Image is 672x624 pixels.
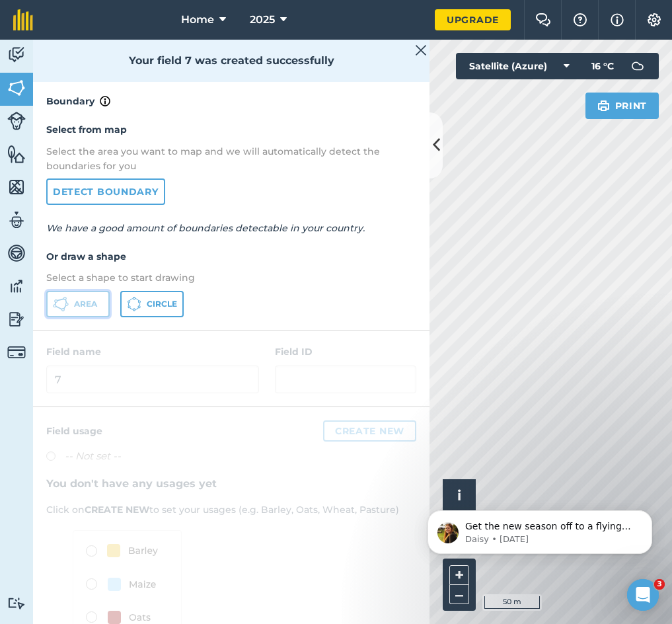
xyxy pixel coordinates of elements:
iframe: Intercom live chat [627,579,659,611]
img: svg+xml;base64,PD94bWwgdmVyc2lvbj0iMS4wIiBlbmNvZGluZz0idXRmLTgiPz4KPCEtLSBHZW5lcmF0b3I6IEFkb2JlIE... [7,210,26,230]
span: 16 ° C [591,53,614,79]
h4: Boundary [33,80,429,109]
img: svg+xml;base64,PD94bWwgdmVyc2lvbj0iMS4wIiBlbmNvZGluZz0idXRmLTgiPz4KPCEtLSBHZW5lcmF0b3I6IEFkb2JlIE... [624,53,651,79]
div: message notification from Daisy, 108w ago. Get the new season off to a flying start with 20% off ... [20,28,244,71]
h4: Or draw a shape [46,249,416,264]
p: Message from Daisy, sent 108w ago [57,51,228,63]
img: svg+xml;base64,PD94bWwgdmVyc2lvbj0iMS4wIiBlbmNvZGluZz0idXRmLTgiPz4KPCEtLSBHZW5lcmF0b3I6IEFkb2JlIE... [7,343,26,362]
img: svg+xml;base64,PD94bWwgdmVyc2lvbj0iMS4wIiBlbmNvZGluZz0idXRmLTgiPz4KPCEtLSBHZW5lcmF0b3I6IEFkb2JlIE... [7,309,26,329]
img: svg+xml;base64,PHN2ZyB4bWxucz0iaHR0cDovL3d3dy53My5vcmcvMjAwMC9zdmciIHdpZHRoPSIxNyIgaGVpZ2h0PSIxNy... [611,12,624,28]
button: + [449,565,469,585]
img: svg+xml;base64,PD94bWwgdmVyc2lvbj0iMS4wIiBlbmNvZGluZz0idXRmLTgiPz4KPCEtLSBHZW5lcmF0b3I6IEFkb2JlIE... [7,45,26,65]
span: 2025 [250,12,275,28]
img: Profile image for Daisy [30,40,51,61]
button: Area [46,291,110,317]
button: – [449,585,469,604]
img: svg+xml;base64,PD94bWwgdmVyc2lvbj0iMS4wIiBlbmNvZGluZz0idXRmLTgiPz4KPCEtLSBHZW5lcmF0b3I6IEFkb2JlIE... [7,276,26,296]
img: A cog icon [646,13,662,26]
button: Print [585,93,659,119]
button: 16 °C [578,53,659,79]
img: svg+xml;base64,PHN2ZyB4bWxucz0iaHR0cDovL3d3dy53My5vcmcvMjAwMC9zdmciIHdpZHRoPSI1NiIgaGVpZ2h0PSI2MC... [7,144,26,164]
span: Get the new season off to a flying start with 20% off all new subscriptions for your first year. ... [57,38,228,299]
img: A question mark icon [572,13,588,26]
span: Area [74,299,97,309]
img: svg+xml;base64,PHN2ZyB4bWxucz0iaHR0cDovL3d3dy53My5vcmcvMjAwMC9zdmciIHdpZHRoPSI1NiIgaGVpZ2h0PSI2MC... [7,78,26,98]
img: svg+xml;base64,PD94bWwgdmVyc2lvbj0iMS4wIiBlbmNvZGluZz0idXRmLTgiPz4KPCEtLSBHZW5lcmF0b3I6IEFkb2JlIE... [7,112,26,130]
img: svg+xml;base64,PHN2ZyB4bWxucz0iaHR0cDovL3d3dy53My5vcmcvMjAwMC9zdmciIHdpZHRoPSIxOSIgaGVpZ2h0PSIyNC... [597,98,610,114]
span: Circle [147,299,177,309]
img: svg+xml;base64,PHN2ZyB4bWxucz0iaHR0cDovL3d3dy53My5vcmcvMjAwMC9zdmciIHdpZHRoPSIxNyIgaGVpZ2h0PSIxNy... [100,93,110,109]
button: i [443,479,476,512]
div: Your field 7 was created successfully [33,40,429,82]
img: svg+xml;base64,PD94bWwgdmVyc2lvbj0iMS4wIiBlbmNvZGluZz0idXRmLTgiPz4KPCEtLSBHZW5lcmF0b3I6IEFkb2JlIE... [7,597,26,609]
img: svg+xml;base64,PHN2ZyB4bWxucz0iaHR0cDovL3d3dy53My5vcmcvMjAwMC9zdmciIHdpZHRoPSI1NiIgaGVpZ2h0PSI2MC... [7,177,26,197]
a: Detect boundary [46,178,165,205]
iframe: Intercom notifications message [408,483,672,575]
span: 3 [654,579,665,590]
em: We have a good amount of boundaries detectable in your country. [46,222,365,234]
img: fieldmargin Logo [13,9,33,30]
span: Home [181,12,214,28]
p: Select a shape to start drawing [46,270,416,285]
a: Upgrade [435,9,511,30]
p: Select the area you want to map and we will automatically detect the boundaries for you [46,144,416,174]
button: Satellite (Azure) [456,53,583,79]
button: Circle [120,291,184,317]
img: Two speech bubbles overlapping with the left bubble in the forefront [535,13,551,26]
h4: Select from map [46,122,416,137]
img: svg+xml;base64,PHN2ZyB4bWxucz0iaHR0cDovL3d3dy53My5vcmcvMjAwMC9zdmciIHdpZHRoPSIyMiIgaGVpZ2h0PSIzMC... [415,42,427,58]
img: svg+xml;base64,PD94bWwgdmVyc2lvbj0iMS4wIiBlbmNvZGluZz0idXRmLTgiPz4KPCEtLSBHZW5lcmF0b3I6IEFkb2JlIE... [7,243,26,263]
